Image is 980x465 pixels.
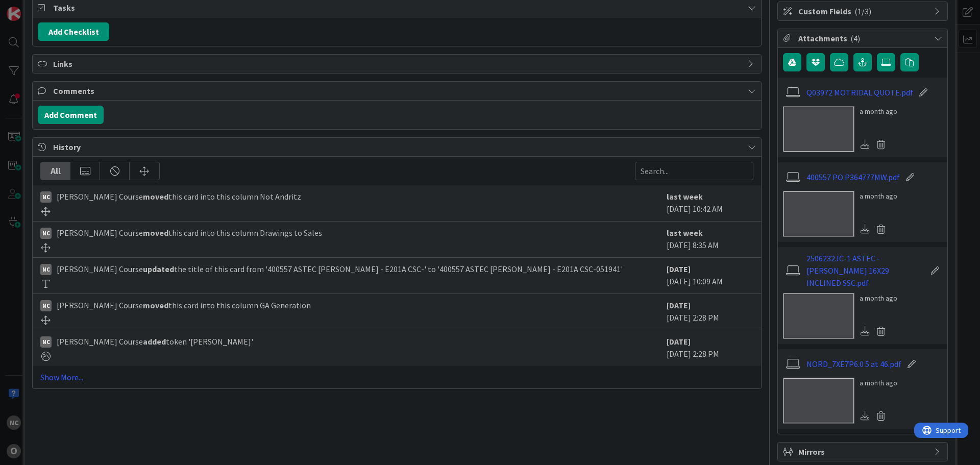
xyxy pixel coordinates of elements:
[806,358,901,370] a: NORD_7XE7P6.0 5 at 46.pdf
[667,336,691,347] b: [DATE]
[53,2,743,14] span: Tasks
[40,264,52,275] div: NC
[667,191,703,202] b: last week
[41,162,70,180] div: All
[667,335,753,361] div: [DATE] 2:28 PM
[53,141,743,153] span: History
[667,264,691,274] b: [DATE]
[667,190,753,216] div: [DATE] 10:42 AM
[143,264,174,274] b: updated
[57,190,301,203] span: [PERSON_NAME] Course this card into this column Not Andritz
[850,33,860,43] span: ( 4 )
[798,32,929,44] span: Attachments
[40,300,52,311] div: NC
[860,106,897,117] div: a month ago
[57,335,253,348] span: [PERSON_NAME] Course token '[PERSON_NAME]'
[57,227,322,239] span: [PERSON_NAME] Course this card into this column Drawings to Sales
[38,22,109,41] button: Add Checklist
[860,138,871,151] div: Download
[854,6,871,16] span: ( 1/3 )
[667,263,753,288] div: [DATE] 10:09 AM
[53,58,743,70] span: Links
[143,300,168,310] b: moved
[667,227,753,252] div: [DATE] 8:35 AM
[143,228,168,238] b: moved
[798,5,929,17] span: Custom Fields
[38,106,104,124] button: Add Comment
[860,191,897,202] div: a month ago
[57,263,623,275] span: [PERSON_NAME] Course the title of this card from '400557 ASTEC [PERSON_NAME] - E201A CSC-' to '40...
[806,171,900,183] a: 400557 PO P364777MW.pdf
[40,228,52,239] div: NC
[143,191,168,202] b: moved
[860,223,871,236] div: Download
[40,371,753,383] a: Show More...
[635,162,753,180] input: Search...
[40,336,52,348] div: NC
[667,299,753,325] div: [DATE] 2:28 PM
[667,228,703,238] b: last week
[860,409,871,423] div: Download
[21,2,46,14] span: Support
[53,85,743,97] span: Comments
[806,86,913,99] a: Q03972 MOTRIDAL QUOTE.pdf
[860,293,897,304] div: a month ago
[860,325,871,338] div: Download
[40,191,52,203] div: NC
[806,252,925,289] a: 2506232JC-1 ASTEC - [PERSON_NAME] 16X29 INCLINED SSC.pdf
[860,378,897,388] div: a month ago
[798,446,929,458] span: Mirrors
[57,299,311,311] span: [PERSON_NAME] Course this card into this column GA Generation
[667,300,691,310] b: [DATE]
[143,336,166,347] b: added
